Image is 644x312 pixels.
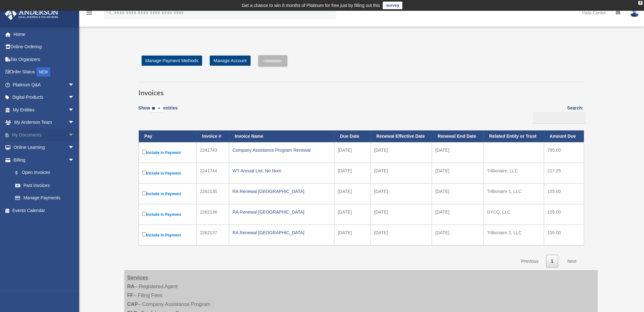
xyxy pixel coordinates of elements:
a: Billingarrow_drop_down [4,154,81,166]
a: menu [86,11,93,17]
td: [DATE] [371,183,432,204]
td: [DATE] [432,142,483,163]
i: search [106,9,113,16]
a: My Entitiesarrow_drop_down [4,103,84,116]
a: Online Learningarrow_drop_down [4,141,84,154]
th: Pay: activate to sort column descending [139,130,196,142]
th: Related Entity or Trust: activate to sort column ascending [483,130,544,142]
td: 795.00 [544,142,584,163]
label: Include in Payment [142,231,193,239]
td: [DATE] [334,183,371,204]
label: Search: [531,104,583,124]
label: Include in Payment [142,149,193,156]
td: [DATE] [371,163,432,183]
img: User Pic [630,8,639,17]
strong: RA [127,284,135,289]
span: $ [19,169,22,177]
a: My Anderson Teamarrow_drop_down [4,116,84,129]
div: NEW [36,67,50,77]
span: arrow_drop_down [68,103,81,116]
input: Include in Payment [142,232,146,236]
input: Include in Payment [142,150,146,154]
a: Platinum Q&Aarrow_drop_down [4,78,84,91]
td: [DATE] [334,163,371,183]
a: 1 [546,255,558,268]
td: [DATE] [371,225,432,245]
a: Manage Account [210,56,250,66]
td: 155.00 [544,204,584,225]
a: Past Invoices [9,179,81,192]
td: 217.25 [544,163,584,183]
th: Due Date: activate to sort column ascending [334,130,371,142]
th: Renewal Effective Date: activate to sort column ascending [371,130,432,142]
td: 2241744 [196,163,229,183]
a: Online Ordering [4,41,84,53]
div: RA Renewal [GEOGRAPHIC_DATA] [233,187,331,196]
td: [DATE] [334,225,371,245]
label: Include in Payment [142,190,193,198]
input: Include in Payment [142,191,146,195]
label: Include in Payment [142,210,193,218]
td: 2262135 [196,183,229,204]
div: Company Assistance Program Renewal [233,146,331,155]
td: [DATE] [432,183,483,204]
input: Search: [533,112,586,124]
strong: CAP [127,302,138,307]
td: 155.00 [544,225,584,245]
div: RA Renewal [GEOGRAPHIC_DATA] [233,228,331,237]
td: [DATE] [371,204,432,225]
td: [DATE] [432,204,483,225]
a: $Open Invoices [9,166,78,179]
a: Digital Productsarrow_drop_down [4,91,84,104]
span: arrow_drop_down [68,78,81,91]
span: arrow_drop_down [68,116,81,129]
td: [DATE] [432,225,483,245]
td: [DATE] [334,204,371,225]
a: Next [563,255,581,268]
td: Trillionaire, LLC [483,163,544,183]
a: Manage Payments [9,192,81,204]
a: Manage Payment Methods [142,56,202,66]
label: Include in Payment [142,169,193,177]
a: Events Calendar [4,204,84,217]
td: Trillionaire 2, LLC [483,225,544,245]
a: My Documentsarrow_drop_down [4,129,84,141]
a: Order StatusNEW [4,66,84,79]
td: Trillionaire 1, LLC [483,183,544,204]
td: [DATE] [432,163,483,183]
input: Include in Payment [142,170,146,175]
div: Get a chance to win 6 months of Platinum for free just by filling out this [242,2,380,9]
input: Include in Payment [142,212,146,216]
img: Anderson Advisors Platinum Portal [3,8,60,20]
i: menu [86,9,93,17]
div: WY Annual List, No Nom [233,166,331,175]
span: arrow_drop_down [68,129,81,142]
div: RA Renewal [GEOGRAPHIC_DATA] [233,208,331,216]
div: close [638,1,642,5]
select: Showentries [150,105,163,112]
th: Renewal End Date: activate to sort column ascending [432,130,483,142]
td: 2262136 [196,204,229,225]
td: 155.00 [544,183,584,204]
a: Previous [516,255,543,268]
a: Tax Organizers [4,53,84,66]
td: 2241743 [196,142,229,163]
strong: FF [127,293,134,298]
td: DYCQ, LLC [483,204,544,225]
span: arrow_drop_down [68,141,81,154]
strong: Services [127,275,148,280]
th: Invoice Name: activate to sort column ascending [229,130,334,142]
td: 2262137 [196,225,229,245]
span: arrow_drop_down [68,91,81,104]
th: Invoice #: activate to sort column ascending [196,130,229,142]
th: Amount Due: activate to sort column ascending [544,130,584,142]
td: [DATE] [334,142,371,163]
a: survey [383,2,402,9]
td: [DATE] [371,142,432,163]
h3: Invoices [138,82,583,98]
span: arrow_drop_down [68,154,81,167]
a: Home [4,28,84,41]
label: Show entries [138,104,178,119]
